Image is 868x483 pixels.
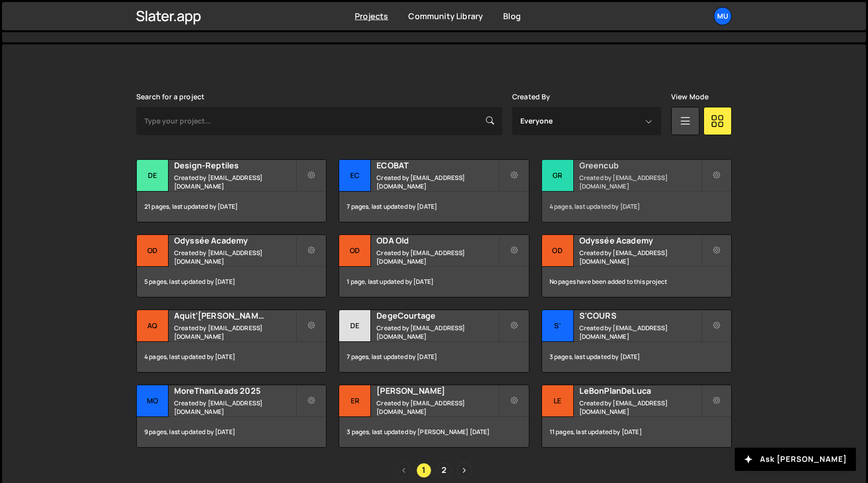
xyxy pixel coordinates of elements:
h2: S'COURS [579,310,701,321]
h2: Aquit'[PERSON_NAME] [174,310,296,321]
div: De [339,310,371,342]
a: Od Odyssée Academy Created by [EMAIL_ADDRESS][DOMAIN_NAME] 5 pages, last updated by [DATE] [136,234,327,297]
div: OD [339,235,371,267]
a: OD ODA Old Created by [EMAIL_ADDRESS][DOMAIN_NAME] 1 page, last updated by [DATE] [339,234,529,297]
h2: DegeCourtage [376,310,498,321]
div: Er [339,385,371,417]
small: Created by [EMAIL_ADDRESS][DOMAIN_NAME] [579,173,701,191]
h2: Odyssée Academy [174,235,296,246]
small: Created by [EMAIL_ADDRESS][DOMAIN_NAME] [376,324,498,341]
div: Mo [137,385,169,417]
div: 4 pages, last updated by [DATE] [137,342,326,372]
label: View Mode [671,93,709,101]
a: Next page [457,463,472,478]
h2: MoreThanLeads 2025 [174,385,296,396]
a: Community Library [408,11,483,22]
div: 7 pages, last updated by [DATE] [339,342,528,372]
small: Created by [EMAIL_ADDRESS][DOMAIN_NAME] [376,399,498,416]
h2: ECOBAT [376,160,498,171]
small: Created by [EMAIL_ADDRESS][DOMAIN_NAME] [579,399,701,416]
small: Created by [EMAIL_ADDRESS][DOMAIN_NAME] [174,173,296,191]
div: 7 pages, last updated by [DATE] [339,192,528,222]
div: Od [542,235,574,267]
a: Le LeBonPlanDeLuca Created by [EMAIL_ADDRESS][DOMAIN_NAME] 11 pages, last updated by [DATE] [541,385,732,448]
div: Gr [542,160,574,192]
div: Le [542,385,574,417]
h2: Greencub [579,160,701,171]
a: Mo MoreThanLeads 2025 Created by [EMAIL_ADDRESS][DOMAIN_NAME] 9 pages, last updated by [DATE] [136,385,327,448]
div: S' [542,310,574,342]
div: EC [339,160,371,192]
div: De [137,160,169,192]
div: Od [137,235,169,267]
div: 3 pages, last updated by [PERSON_NAME] [DATE] [339,417,528,447]
a: Od Odyssée Academy Created by [EMAIL_ADDRESS][DOMAIN_NAME] No pages have been added to this project [541,234,732,297]
div: 3 pages, last updated by [DATE] [542,342,731,372]
h2: [PERSON_NAME] [376,385,498,396]
label: Created By [512,93,551,101]
a: EC ECOBAT Created by [EMAIL_ADDRESS][DOMAIN_NAME] 7 pages, last updated by [DATE] [339,159,529,222]
a: S' S'COURS Created by [EMAIL_ADDRESS][DOMAIN_NAME] 3 pages, last updated by [DATE] [541,310,732,373]
small: Created by [EMAIL_ADDRESS][DOMAIN_NAME] [174,399,296,416]
a: Page 2 [437,463,452,478]
a: Aq Aquit'[PERSON_NAME] Created by [EMAIL_ADDRESS][DOMAIN_NAME] 4 pages, last updated by [DATE] [136,310,327,373]
div: 1 page, last updated by [DATE] [339,267,528,297]
small: Created by [EMAIL_ADDRESS][DOMAIN_NAME] [376,173,498,191]
a: Blog [503,11,521,22]
a: Er [PERSON_NAME] Created by [EMAIL_ADDRESS][DOMAIN_NAME] 3 pages, last updated by [PERSON_NAME] [... [339,385,529,448]
div: 21 pages, last updated by [DATE] [137,192,326,222]
small: Created by [EMAIL_ADDRESS][DOMAIN_NAME] [579,249,701,266]
div: 11 pages, last updated by [DATE] [542,417,731,447]
small: Created by [EMAIL_ADDRESS][DOMAIN_NAME] [174,249,296,266]
h2: ODA Old [376,235,498,246]
div: 9 pages, last updated by [DATE] [137,417,326,447]
a: De DegeCourtage Created by [EMAIL_ADDRESS][DOMAIN_NAME] 7 pages, last updated by [DATE] [339,310,529,373]
div: Pagination [136,463,732,478]
a: De Design-Reptiles Created by [EMAIL_ADDRESS][DOMAIN_NAME] 21 pages, last updated by [DATE] [136,159,327,222]
small: Created by [EMAIL_ADDRESS][DOMAIN_NAME] [579,324,701,341]
h2: Design-Reptiles [174,160,296,171]
small: Created by [EMAIL_ADDRESS][DOMAIN_NAME] [376,249,498,266]
a: Projects [355,11,388,22]
input: Type your project... [136,107,502,135]
h2: Odyssée Academy [579,235,701,246]
button: Ask [PERSON_NAME] [735,448,856,471]
div: 4 pages, last updated by [DATE] [542,192,731,222]
label: Search for a project [136,93,204,101]
div: 5 pages, last updated by [DATE] [137,267,326,297]
div: No pages have been added to this project [542,267,731,297]
div: Aq [137,310,169,342]
h2: LeBonPlanDeLuca [579,385,701,396]
a: Gr Greencub Created by [EMAIL_ADDRESS][DOMAIN_NAME] 4 pages, last updated by [DATE] [541,159,732,222]
a: Mu [714,7,732,25]
small: Created by [EMAIL_ADDRESS][DOMAIN_NAME] [174,324,296,341]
